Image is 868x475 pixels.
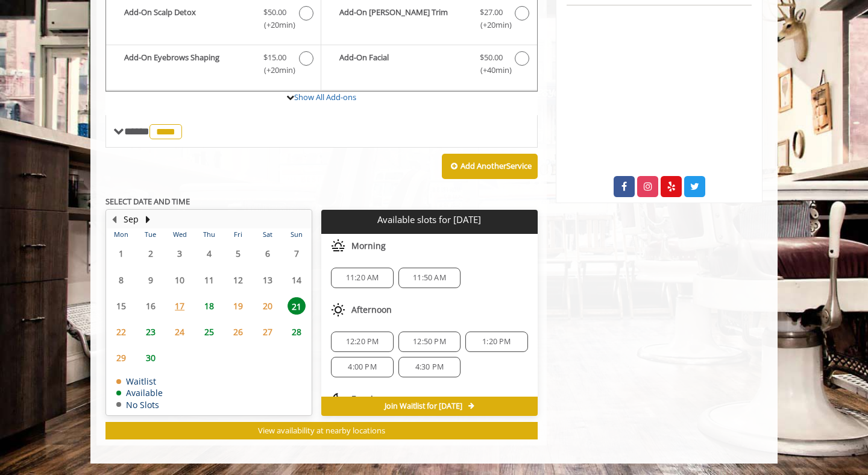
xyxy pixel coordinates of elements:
td: Select day28 [282,319,312,345]
td: Select day30 [136,345,165,371]
th: Sat [253,228,281,241]
th: Mon [107,228,136,241]
span: 28 [288,323,306,341]
span: $15.00 [263,51,286,64]
span: Afternoon [351,305,392,315]
td: Select day25 [194,319,223,345]
span: $50.00 [480,51,503,64]
td: Select day17 [165,293,194,319]
a: Show All Add-ons [294,92,356,102]
span: (+20min ) [473,19,509,31]
b: Add Another Service [461,160,532,171]
th: Wed [165,228,194,241]
div: 11:20 AM [331,268,393,288]
label: Add-On Scalp Detox [112,6,315,34]
span: 11:20 AM [346,273,379,283]
div: 12:50 PM [398,332,461,352]
span: 12:20 PM [346,337,379,347]
span: 12:50 PM [413,337,446,347]
span: 18 [200,297,218,315]
label: Add-On Eyebrows Shaping [112,51,315,80]
span: 30 [142,349,160,366]
img: morning slots [331,239,345,253]
img: afternoon slots [331,303,345,317]
button: Previous Month [109,213,119,226]
td: Select day27 [253,319,281,345]
td: Select day22 [107,319,136,345]
td: Select day20 [253,293,281,319]
span: 17 [171,297,189,315]
b: Add-On Facial [339,51,467,77]
span: 11:50 AM [413,273,446,283]
td: Select day21 [282,293,312,319]
label: Add-On Facial [327,51,530,80]
span: 26 [229,323,247,341]
span: (+20min ) [257,64,293,77]
div: 11:50 AM [398,268,461,288]
b: Add-On Scalp Detox [124,6,251,31]
span: Evening [351,394,383,404]
span: 29 [112,349,130,366]
div: 4:30 PM [398,357,461,377]
span: Morning [351,241,386,251]
label: Add-On Beard Trim [327,6,530,34]
th: Fri [224,228,253,241]
th: Thu [194,228,223,241]
img: evening slots [331,392,345,406]
button: Add AnotherService [442,154,538,179]
span: 4:30 PM [415,362,444,372]
td: Select day18 [194,293,223,319]
span: 22 [112,323,130,341]
div: 12:20 PM [331,332,393,352]
span: Join Waitlist for [DATE] [385,401,462,411]
b: Add-On [PERSON_NAME] Trim [339,6,467,31]
button: Next Month [143,213,153,226]
td: Select day24 [165,319,194,345]
td: Select day19 [224,293,253,319]
button: Sep [124,213,139,226]
span: 21 [288,297,306,315]
span: 27 [259,323,277,341]
th: Tue [136,228,165,241]
td: Select day29 [107,345,136,371]
span: 24 [171,323,189,341]
th: Sun [282,228,312,241]
p: Available slots for [DATE] [326,215,532,225]
span: (+40min ) [473,64,509,77]
td: Select day23 [136,319,165,345]
span: 23 [142,323,160,341]
td: Available [116,388,163,397]
span: 4:00 PM [348,362,376,372]
td: Waitlist [116,377,163,386]
span: $27.00 [480,6,503,19]
span: (+20min ) [257,19,293,31]
span: 1:20 PM [482,337,511,347]
td: Select day26 [224,319,253,345]
span: $50.00 [263,6,286,19]
b: SELECT DATE AND TIME [105,196,190,207]
div: 4:00 PM [331,357,393,377]
b: Add-On Eyebrows Shaping [124,51,251,77]
span: View availability at nearby locations [258,425,385,436]
span: 19 [229,297,247,315]
div: 1:20 PM [465,332,527,352]
span: 25 [200,323,218,341]
span: 20 [259,297,277,315]
button: View availability at nearby locations [105,422,538,439]
td: No Slots [116,400,163,409]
